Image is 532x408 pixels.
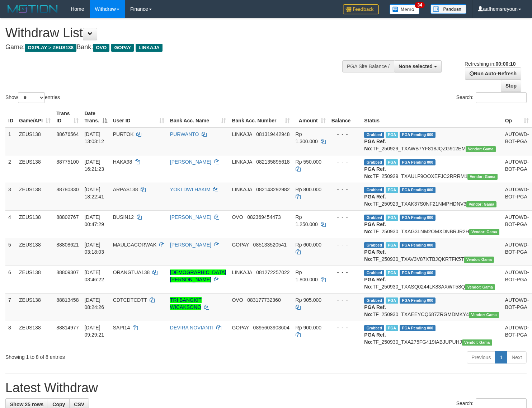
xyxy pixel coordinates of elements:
[170,159,211,165] a: [PERSON_NAME]
[364,187,384,193] span: Grabbed
[170,297,202,310] a: TRI BANGKIT WICAKSONO
[296,269,318,282] span: Rp 1.800.000
[5,127,16,155] td: 1
[415,2,424,8] span: 34
[361,107,502,127] th: Status
[56,325,79,330] span: 88814977
[331,186,359,193] div: - - -
[469,229,499,235] span: Vendor URL: https://trx31.1velocity.biz
[364,166,386,179] b: PGA Ref. No:
[390,4,420,14] img: Button%20Memo.svg
[507,351,527,364] a: Next
[113,159,132,165] span: HAKA98
[296,131,318,144] span: Rp 1.300.000
[56,242,79,248] span: 88808621
[296,297,321,303] span: Rp 905.000
[111,44,134,52] span: GOPAY
[502,266,532,293] td: AUTOWD-BOT-PGA
[5,266,16,293] td: 6
[113,325,130,330] span: SAPI14
[232,297,243,303] span: OVO
[5,210,16,238] td: 4
[16,107,53,127] th: Game/API: activate to sort column ascending
[293,107,329,127] th: Amount: activate to sort column ascending
[400,325,436,331] span: PGA Pending
[364,159,384,165] span: Grabbed
[456,92,527,103] label: Search:
[16,238,53,266] td: ZEUS138
[5,183,16,210] td: 3
[386,270,398,276] span: Marked by aafsreyleap
[364,297,384,304] span: Grabbed
[502,210,532,238] td: AUTOWD-BOT-PGA
[386,215,398,221] span: Marked by aafsreyleap
[113,214,134,220] span: BUSIN12
[84,242,104,255] span: [DATE] 03:18:03
[502,293,532,321] td: AUTOWD-BOT-PGA
[247,297,281,303] span: Copy 083177732360 to clipboard
[364,249,386,262] b: PGA Ref. No:
[16,183,53,210] td: ZEUS138
[232,269,252,275] span: LINKAJA
[430,4,466,14] img: panduan.png
[167,107,229,127] th: Bank Acc. Name: activate to sort column ascending
[386,242,398,248] span: Marked by aafsreyleap
[5,238,16,266] td: 5
[232,325,249,330] span: GOPAY
[84,159,104,172] span: [DATE] 16:21:23
[361,321,502,348] td: TF_250930_TXA275FG419IABJUPUHJ
[364,215,384,221] span: Grabbed
[113,131,134,137] span: PURTOK
[5,351,216,361] div: Showing 1 to 8 of 8 entries
[361,210,502,238] td: TF_250930_TXAG3LNM2OMXDNBRJR2H
[469,312,499,318] span: Vendor URL: https://trx31.1velocity.biz
[229,107,292,127] th: Bank Acc. Number: activate to sort column ascending
[364,277,386,290] b: PGA Ref. No:
[296,325,321,330] span: Rp 900.000
[113,297,147,303] span: CDTCDTCDTT
[5,44,348,51] h4: Game: Bank:
[502,321,532,348] td: AUTOWD-BOT-PGA
[364,139,386,151] b: PGA Ref. No:
[331,131,359,138] div: - - -
[52,402,65,407] span: Copy
[467,174,498,180] span: Vendor URL: https://trx31.1velocity.biz
[16,155,53,183] td: ZEUS138
[256,131,289,137] span: Copy 081319442948 to clipboard
[399,64,433,69] span: None selected
[18,92,45,103] select: Showentries
[502,238,532,266] td: AUTOWD-BOT-PGA
[5,26,348,40] h1: Withdraw List
[16,321,53,348] td: ZEUS138
[364,332,386,345] b: PGA Ref. No:
[400,187,436,193] span: PGA Pending
[331,158,359,165] div: - - -
[400,215,436,221] span: PGA Pending
[364,304,386,317] b: PGA Ref. No:
[386,187,398,193] span: Marked by aafnoeunsreypich
[170,325,213,330] a: DEVIRA NOVIANTI
[232,214,243,220] span: OVO
[56,269,79,275] span: 88809307
[74,402,84,407] span: CSV
[331,241,359,248] div: - - -
[10,402,43,407] span: Show 25 rows
[170,214,211,220] a: [PERSON_NAME]
[113,187,138,192] span: ARPAS138
[5,107,16,127] th: ID
[400,242,436,248] span: PGA Pending
[502,183,532,210] td: AUTOWD-BOT-PGA
[331,214,359,221] div: - - -
[386,325,398,331] span: Marked by aafnoeunsreypich
[465,67,521,80] a: Run Auto-Refresh
[296,214,318,227] span: Rp 1.250.000
[464,257,494,263] span: Vendor URL: https://trx31.1velocity.biz
[502,107,532,127] th: Op: activate to sort column ascending
[400,132,436,138] span: PGA Pending
[256,159,289,165] span: Copy 082135895618 to clipboard
[84,187,104,200] span: [DATE] 18:22:41
[386,297,398,304] span: Marked by aafsreyleap
[247,214,281,220] span: Copy 082369454473 to clipboard
[170,242,211,248] a: [PERSON_NAME]
[502,127,532,155] td: AUTOWD-BOT-PGA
